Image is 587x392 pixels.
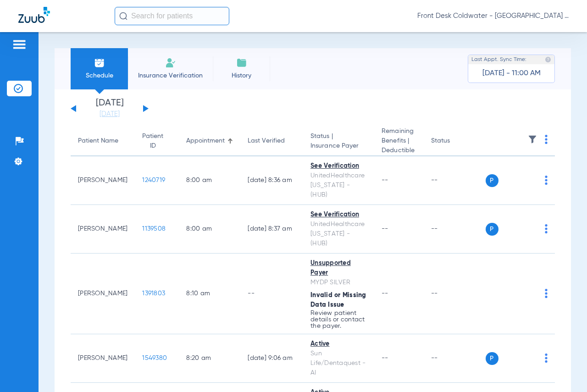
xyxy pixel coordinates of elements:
th: Status [424,127,486,156]
span: History [220,71,263,80]
img: group-dot-blue.svg [545,176,548,185]
td: [DATE] 8:36 AM [240,156,303,205]
span: -- [382,355,388,361]
img: hamburger-icon [12,39,27,50]
div: Patient ID [142,132,172,151]
img: Search Icon [119,12,127,20]
div: Sun Life/Dentaquest - AI [310,349,367,378]
td: 8:00 AM [179,205,240,254]
td: [PERSON_NAME] [71,254,135,334]
li: [DATE] [82,99,137,119]
td: 8:00 AM [179,156,240,205]
td: -- [424,156,486,205]
span: -- [382,226,388,232]
p: Review patient details or contact the payer. [310,310,367,329]
div: Unsupported Payer [310,259,367,278]
img: filter.svg [528,135,537,144]
img: group-dot-blue.svg [545,289,548,298]
input: Search for patients [115,7,229,25]
span: Front Desk Coldwater - [GEOGRAPHIC_DATA] | My Community Dental Centers [417,11,569,21]
div: Appointment [186,136,233,146]
div: UnitedHealthcare [US_STATE] - (HUB) [310,171,367,200]
div: Last Verified [248,136,296,146]
td: -- [424,254,486,334]
img: History [236,57,247,68]
span: Insurance Verification [135,71,206,80]
img: Schedule [94,57,105,68]
td: [DATE] 9:06 AM [240,334,303,383]
th: Remaining Benefits | [374,127,423,156]
span: Insurance Payer [310,141,367,151]
div: Appointment [186,136,225,146]
span: Deductible [382,146,416,155]
span: 1391803 [142,290,165,297]
td: -- [424,334,486,383]
span: P [486,352,498,365]
td: [PERSON_NAME] [71,156,135,205]
div: MYDP SILVER [310,278,367,287]
td: -- [240,254,303,334]
span: [DATE] - 11:00 AM [482,69,541,78]
div: Patient ID [142,132,163,151]
a: [DATE] [82,110,137,119]
div: Active [310,339,367,349]
th: Status | [303,127,374,156]
td: 8:20 AM [179,334,240,383]
td: [PERSON_NAME] [71,205,135,254]
span: -- [382,177,388,183]
td: -- [424,205,486,254]
span: 1139508 [142,226,166,232]
td: 8:10 AM [179,254,240,334]
iframe: Chat Widget [541,348,587,392]
span: Schedule [78,71,121,80]
td: [PERSON_NAME] [71,334,135,383]
img: Zuub Logo [18,7,50,23]
td: [DATE] 8:37 AM [240,205,303,254]
img: group-dot-blue.svg [545,224,548,233]
span: P [486,174,498,187]
div: See Verification [310,210,367,220]
img: group-dot-blue.svg [545,135,548,144]
img: Manual Insurance Verification [165,57,176,68]
span: 1549380 [142,355,167,361]
div: UnitedHealthcare [US_STATE] - (HUB) [310,220,367,248]
span: Last Appt. Sync Time: [471,55,526,64]
span: P [486,223,498,236]
div: Patient Name [78,136,118,146]
div: Last Verified [248,136,285,146]
div: See Verification [310,161,367,171]
span: Invalid or Missing Data Issue [310,292,366,308]
img: last sync help info [545,56,551,63]
span: 1240719 [142,177,165,183]
span: -- [382,290,388,297]
div: Patient Name [78,136,127,146]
